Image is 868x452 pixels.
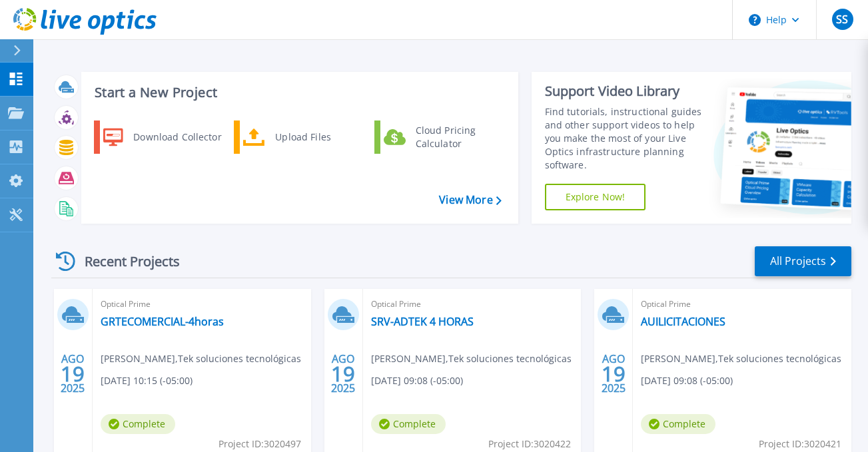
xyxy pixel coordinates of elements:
span: [DATE] 09:08 (-05:00) [641,373,733,388]
span: 19 [602,368,626,379]
span: [PERSON_NAME] , Tek soluciones tecnológicas [371,351,572,366]
span: Project ID: 3020422 [488,437,571,451]
a: Cloud Pricing Calculator [374,120,511,154]
span: [DATE] 09:08 (-05:00) [371,373,463,388]
a: All Projects [755,246,851,276]
h3: Start a New Project [95,85,501,100]
a: AUILICITACIONES [641,315,725,328]
a: GRTECOMERCIAL-4horas [101,315,224,328]
span: Complete [641,414,715,434]
span: 19 [61,368,85,379]
a: View More [439,194,501,206]
span: Complete [101,414,175,434]
span: Project ID: 3020497 [218,437,301,451]
a: Upload Files [234,120,370,154]
span: Optical Prime [101,297,303,312]
span: 19 [331,368,355,379]
span: [PERSON_NAME] , Tek soluciones tecnológicas [641,351,841,366]
a: SRV-ADTEK 4 HORAS [371,315,474,328]
span: [DATE] 10:15 (-05:00) [101,373,193,388]
div: AGO 2025 [601,349,626,398]
div: Find tutorials, instructional guides and other support videos to help you make the most of your L... [545,105,703,172]
div: Cloud Pricing Calculator [409,124,508,150]
a: Explore Now! [545,184,646,210]
div: Support Video Library [545,83,703,100]
span: Optical Prime [641,297,843,312]
span: [PERSON_NAME] , Tek soluciones tecnológicas [101,351,301,366]
a: Download Collector [94,120,230,154]
div: Upload Files [268,124,367,150]
div: Recent Projects [51,245,198,278]
div: AGO 2025 [60,349,85,398]
span: SS [836,14,848,25]
div: Download Collector [127,124,227,150]
div: AGO 2025 [330,349,356,398]
span: Complete [371,414,446,434]
span: Project ID: 3020421 [759,437,841,451]
span: Optical Prime [371,297,574,312]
